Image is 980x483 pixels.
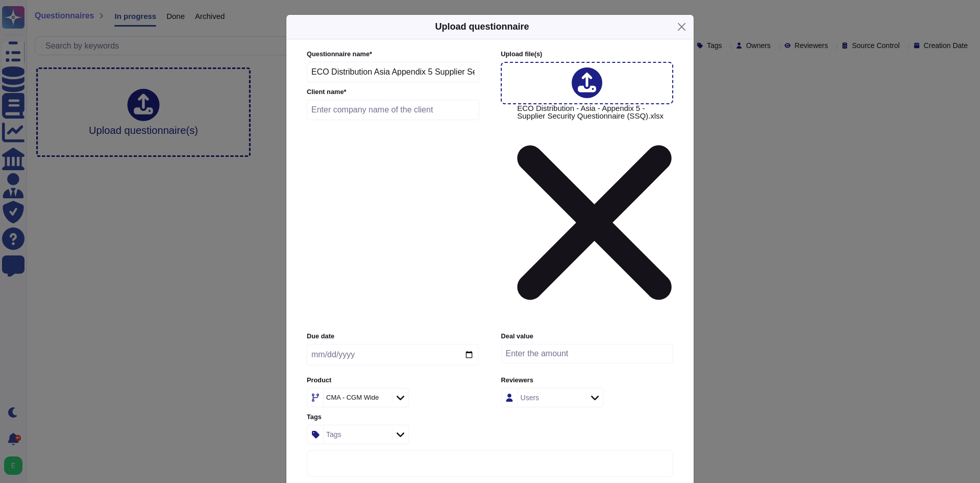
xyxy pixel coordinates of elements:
[501,50,542,58] span: Upload file (s)
[517,104,672,326] span: ECO Distribution - Asia - Appendix 5 - Supplier Security Questionnaire (SSQ).xlsx
[307,333,479,340] label: Due date
[674,19,690,35] button: Close
[501,377,673,384] label: Reviewers
[501,333,673,340] label: Deal value
[307,377,479,384] label: Product
[307,51,479,58] label: Questionnaire name
[307,62,479,82] input: Enter questionnaire name
[501,344,673,363] input: Enter the amount
[521,394,540,401] div: Users
[326,431,341,438] div: Tags
[435,20,529,34] h5: Upload questionnaire
[307,414,479,421] label: Tags
[326,394,379,401] div: CMA - CGM Wide
[307,344,479,365] input: Due date
[307,100,479,120] input: Enter company name of the client
[307,89,479,96] label: Client name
